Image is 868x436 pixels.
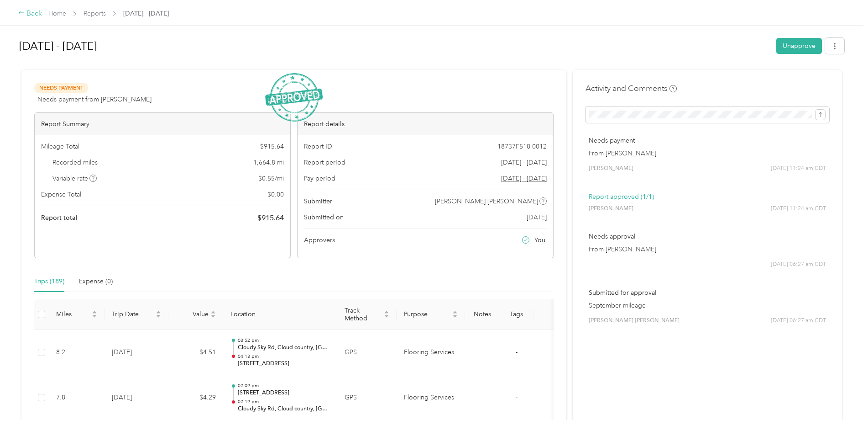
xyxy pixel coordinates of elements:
td: Flooring Services [397,330,465,376]
td: $4.29 [168,375,223,421]
div: Expense (0) [79,276,113,287]
p: 02:19 pm [238,399,330,405]
span: 18737F518-0012 [497,142,547,151]
span: caret-up [210,309,216,315]
span: caret-down [384,314,389,319]
span: caret-up [92,309,97,315]
th: Purpose [397,299,465,330]
p: From [PERSON_NAME] [589,149,826,158]
span: Report ID [304,142,332,151]
span: [DATE] - [DATE] [123,9,169,18]
td: Flooring Services [397,375,465,421]
th: Value [168,299,223,330]
span: [DATE] - [DATE] [501,158,547,167]
td: GPS [337,375,397,421]
p: September mileage [589,301,826,310]
span: caret-down [210,314,216,319]
span: [PERSON_NAME] [PERSON_NAME] [589,317,680,325]
span: $ 0.00 [267,190,284,199]
span: - [516,348,518,356]
span: Report total [41,213,78,223]
span: $ 915.64 [257,213,284,223]
th: Trip Date [105,299,168,330]
span: Pay period [304,174,335,183]
td: GPS [337,330,397,376]
td: 7.8 [49,375,105,421]
p: [STREET_ADDRESS] [238,389,330,397]
span: Value [176,310,209,318]
td: [DATE] [105,330,168,376]
th: Notes [465,299,499,330]
div: Report details [298,113,553,135]
span: Approvers [304,235,335,245]
span: caret-up [156,309,161,315]
p: 03:52 pm [238,337,330,344]
p: 04:13 pm [238,353,330,360]
span: caret-down [156,314,161,319]
h4: Activity and Comments [586,83,677,94]
span: Trip Date [112,310,154,318]
p: Cloudy Sky Rd, Cloud country, [GEOGRAPHIC_DATA], [GEOGRAPHIC_DATA] [238,344,330,352]
th: Location [223,299,337,330]
p: 02:09 pm [238,383,330,389]
p: Needs payment [589,136,826,145]
span: 1,664.8 mi [253,158,284,167]
p: Cloudy Sky Rd, Cloud country, [GEOGRAPHIC_DATA], [GEOGRAPHIC_DATA] [238,405,330,413]
a: Home [48,10,66,17]
td: $4.51 [168,330,223,376]
span: Go to pay period [501,174,547,183]
span: Submitted on [304,213,344,222]
span: Miles [56,310,90,318]
div: Trips (189) [34,276,64,287]
td: 8.2 [49,330,105,376]
span: - [516,393,518,401]
p: Report approved (1/1) [589,192,826,202]
span: $ 0.55 / mi [258,174,284,183]
th: Miles [49,299,105,330]
span: Mileage Total [41,142,79,151]
iframe: Everlance-gr Chat Button Frame [817,385,868,436]
span: caret-up [384,309,389,315]
span: Report period [304,158,345,167]
p: Submitted for approval [589,288,826,298]
span: [DATE] [527,213,547,222]
p: Needs approval [589,232,826,241]
button: Unapprove [776,38,822,54]
span: [DATE] 06:27 am CDT [771,261,826,269]
span: [PERSON_NAME] [589,165,633,173]
span: Variable rate [52,174,97,183]
span: caret-down [452,314,458,319]
p: [STREET_ADDRESS] [238,360,330,368]
td: [DATE] [105,375,168,421]
span: Expense Total [41,190,81,199]
p: From [PERSON_NAME] [589,245,826,254]
th: Tags [499,299,533,330]
span: [DATE] 11:24 am CDT [771,205,826,213]
a: Reports [84,10,106,17]
span: Purpose [404,310,450,318]
h1: Sep 1 - 30, 2025 [19,35,770,57]
span: Needs payment from [PERSON_NAME] [37,95,152,104]
span: [DATE] 06:27 am CDT [771,317,826,325]
span: Submitter [304,197,332,206]
span: [DATE] 11:24 am CDT [771,165,826,173]
span: caret-down [92,314,97,319]
span: [PERSON_NAME] [PERSON_NAME] [435,197,538,206]
span: caret-up [452,309,458,315]
div: Back [18,8,42,19]
span: [PERSON_NAME] [589,205,633,213]
span: Needs Payment [34,83,88,93]
span: Track Method [345,307,382,322]
span: Recorded miles [52,158,98,167]
img: ApprovedStamp [265,73,323,122]
div: Report Summary [35,113,290,135]
span: You [534,235,545,245]
span: $ 915.64 [260,142,284,151]
th: Track Method [337,299,397,330]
